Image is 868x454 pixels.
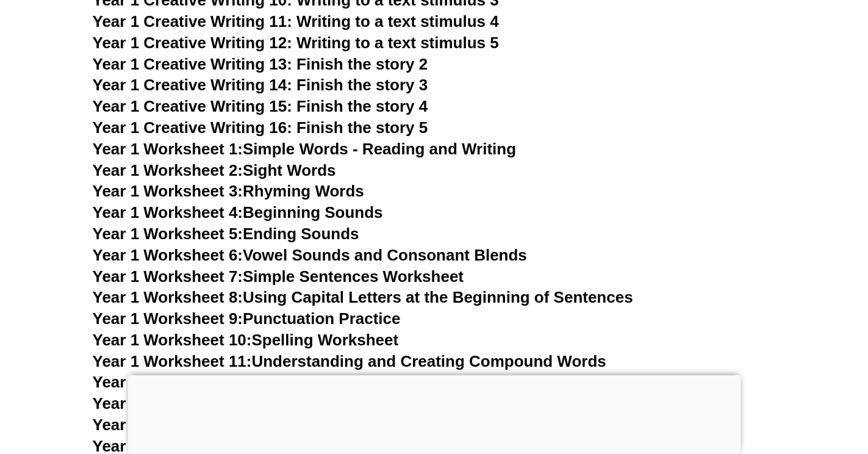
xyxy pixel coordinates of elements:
[93,225,359,243] a: Year 1 Worksheet 5:Ending Sounds
[93,140,517,158] a: Year 1 Worksheet 1:Simple Words - Reading and Writing
[127,375,741,451] iframe: Advertisement
[93,309,401,328] a: Year 1 Worksheet 9:Punctuation Practice
[93,331,399,349] a: Year 1 Worksheet 10:Spelling Worksheet
[93,161,243,179] span: Year 1 Worksheet 2:
[93,394,466,413] a: Year 1 Worksheet 13:Identifying Nouns and Verbs
[93,267,464,286] a: Year 1 Worksheet 7:Simple Sentences Worksheet
[93,352,606,370] a: Year 1 Worksheet 11:Understanding and Creating Compound Words
[93,394,252,413] span: Year 1 Worksheet 13:
[93,288,633,306] a: Year 1 Worksheet 8:Using Capital Letters at the Beginning of Sentences
[93,267,243,286] span: Year 1 Worksheet 7:
[93,34,499,52] a: Year 1 Creative Writing 12: Writing to a text stimulus 5
[93,182,243,200] span: Year 1 Worksheet 3:
[93,76,428,94] a: Year 1 Creative Writing 14: Finish the story 3
[93,373,329,391] a: Year 1 Worksheet 12:Opposites
[93,55,428,73] a: Year 1 Creative Writing 13: Finish the story 2
[93,331,252,349] span: Year 1 Worksheet 10:
[93,140,243,158] span: Year 1 Worksheet 1:
[93,246,243,264] span: Year 1 Worksheet 6:
[93,12,499,31] a: Year 1 Creative Writing 11: Writing to a text stimulus 4
[93,416,252,434] span: Year 1 Worksheet 14:
[93,246,527,264] a: Year 1 Worksheet 6:Vowel Sounds and Consonant Blends
[665,316,868,454] iframe: Chat Widget
[93,161,336,179] a: Year 1 Worksheet 2:Sight Words
[93,118,428,137] a: Year 1 Creative Writing 16: Finish the story 5
[93,203,383,222] a: Year 1 Worksheet 4:Beginning Sounds
[93,416,404,434] a: Year 1 Worksheet 14:Simple Prepositions
[93,309,243,328] span: Year 1 Worksheet 9:
[93,225,243,243] span: Year 1 Worksheet 5:
[93,182,364,200] a: Year 1 Worksheet 3:Rhyming Words
[93,97,428,115] a: Year 1 Creative Writing 15: Finish the story 4
[93,352,252,370] span: Year 1 Worksheet 11:
[93,203,243,222] span: Year 1 Worksheet 4:
[93,288,243,306] span: Year 1 Worksheet 8:
[93,373,252,391] span: Year 1 Worksheet 12:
